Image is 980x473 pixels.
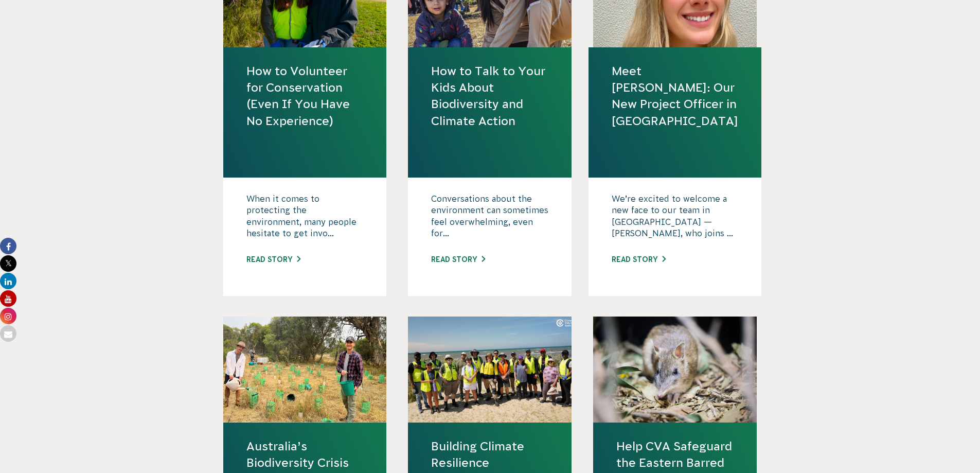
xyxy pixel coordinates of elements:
p: When it comes to protecting the environment, many people hesitate to get invo... [246,193,364,244]
a: Meet [PERSON_NAME]: Our New Project Officer in [GEOGRAPHIC_DATA] [612,63,738,129]
p: Conversations about the environment can sometimes feel overwhelming, even for... [431,193,548,244]
a: Read story [431,255,485,264]
a: How to Volunteer for Conservation (Even If You Have No Experience) [246,63,364,129]
a: Read story [612,255,666,264]
a: Read story [246,255,300,264]
p: We’re excited to welcome a new face to our team in [GEOGRAPHIC_DATA] — [PERSON_NAME], who joins ... [612,193,738,244]
a: How to Talk to Your Kids About Biodiversity and Climate Action [431,63,548,129]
